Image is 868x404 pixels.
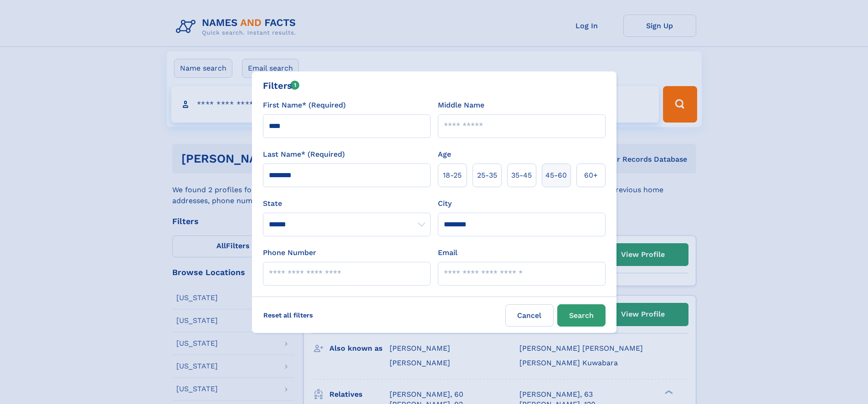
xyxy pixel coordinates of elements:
[557,304,606,327] button: Search
[263,198,431,209] label: State
[438,247,457,258] label: Email
[257,304,319,326] label: Reset all filters
[438,149,451,160] label: Age
[438,198,452,209] label: City
[511,170,532,181] span: 35‑45
[263,100,346,111] label: First Name* (Required)
[438,100,484,111] label: Middle Name
[263,247,316,258] label: Phone Number
[477,170,497,181] span: 25‑35
[263,149,345,160] label: Last Name* (Required)
[505,304,554,327] label: Cancel
[443,170,462,181] span: 18‑25
[584,170,598,181] span: 60+
[263,79,300,92] div: Filters
[545,170,567,181] span: 45‑60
